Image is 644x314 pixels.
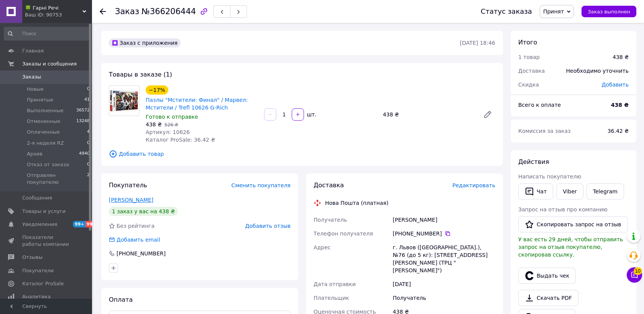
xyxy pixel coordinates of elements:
[87,161,90,168] span: 0
[73,221,85,227] span: 99+
[22,195,52,201] span: Сообщения
[518,82,539,88] span: Скидка
[116,250,166,257] div: [PHONE_NUMBER]
[22,293,51,300] span: Аналитика
[117,223,154,229] span: Без рейтинга
[109,182,147,189] span: Покупатель
[116,236,161,244] div: Добавить email
[518,158,549,165] span: Действия
[141,7,196,16] span: №366206444
[109,38,181,47] div: Заказ с приложения
[608,128,629,134] span: 36.42 ₴
[146,129,190,135] span: Артикул: 10626
[109,296,133,303] span: Оплата
[100,8,106,15] div: Вернуться назад
[79,150,90,157] span: 4940
[380,109,477,120] div: 438 ₴
[22,234,71,248] span: Показатели работы компании
[27,96,53,103] span: Принятые
[22,267,54,274] span: Покупатели
[518,173,581,180] span: Написать покупателю
[27,86,44,93] span: Новые
[314,231,373,237] span: Телефон получателя
[245,223,291,229] span: Добавить отзыв
[25,5,82,11] span: 🍀 Гарні Речі
[22,280,64,287] span: Каталог ProSale
[22,47,44,54] span: Главная
[305,111,317,118] div: шт.
[391,291,497,305] div: Получатель
[87,129,90,136] span: 4
[109,88,139,113] img: Пазлы "Мстители: Финал" / Марвел: Мстители / Trefl 10626 G-Rich
[27,118,60,125] span: Отмененные
[314,182,344,189] span: Доставка
[602,82,629,88] span: Добавить
[481,8,532,15] div: Статус заказа
[391,240,497,277] div: г. Львов ([GEOGRAPHIC_DATA].), №76 (до 5 кг): [STREET_ADDRESS][PERSON_NAME] (ТРЦ "[PERSON_NAME]")
[146,114,198,120] span: Готово к отправке
[314,281,356,287] span: Дата отправки
[87,86,90,93] span: 0
[518,68,545,74] span: Доставка
[627,267,642,283] button: Чат с покупателем10
[76,107,90,114] span: 36572
[109,197,153,203] a: [PERSON_NAME]
[518,39,537,46] span: Итого
[452,182,495,188] span: Редактировать
[611,102,629,108] b: 438 ₴
[518,54,540,60] span: 1 товар
[22,208,66,215] span: Товары и услуги
[613,53,629,61] div: 438 ₴
[27,161,69,168] span: Отказ от заказа
[391,277,497,291] div: [DATE]
[115,7,139,16] span: Заказ
[84,96,90,103] span: 41
[146,85,168,95] div: −17%
[518,206,608,213] span: Запрос на отзыв про компанию
[556,183,583,200] a: Viber
[391,213,497,227] div: [PERSON_NAME]
[232,182,291,188] span: Сменить покупателя
[518,236,623,258] span: У вас есть 29 дней, чтобы отправить запрос на отзыв покупателю, скопировав ссылку.
[109,150,495,158] span: Добавить товар
[85,221,98,227] span: 99+
[76,118,90,125] span: 13248
[518,268,576,284] button: Выдать чек
[22,254,43,261] span: Отзывы
[586,183,624,200] a: Telegram
[22,221,57,228] span: Уведомления
[146,137,215,143] span: Каталог ProSale: 36.42 ₴
[634,267,642,275] span: 10
[543,8,564,15] span: Принят
[314,295,349,301] span: Плательщик
[480,107,495,122] a: Редактировать
[518,128,571,134] span: Комиссия за заказ
[22,61,77,67] span: Заказы и сообщения
[27,150,43,157] span: Архив
[146,121,162,128] span: 438 ₴
[109,207,178,216] div: 1 заказ у вас на 438 ₴
[27,140,64,147] span: 2-я неделя RZ
[518,102,561,108] span: Всего к оплате
[314,217,347,223] span: Получатель
[460,40,495,46] time: [DATE] 18:46
[27,107,64,114] span: Выполненные
[562,62,633,79] div: Необходимо уточнить
[108,236,161,244] div: Добавить email
[87,140,90,147] span: 0
[518,216,628,232] button: Скопировать запрос на отзыв
[22,74,41,80] span: Заказы
[518,183,553,200] button: Чат
[518,290,578,306] a: Скачать PDF
[4,27,90,41] input: Поиск
[582,6,636,17] button: Заказ выполнен
[164,122,178,128] span: 526 ₴
[27,172,87,186] span: Отправлен покупателю
[146,97,248,111] a: Пазлы "Мстители: Финал" / Марвел: Мстители / Trefl 10626 G-Rich
[393,230,495,237] div: [PHONE_NUMBER]
[27,129,60,136] span: Оплаченные
[87,172,90,186] span: 2
[588,9,630,15] span: Заказ выполнен
[109,71,172,78] span: Товары в заказе (1)
[314,244,330,250] span: Адрес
